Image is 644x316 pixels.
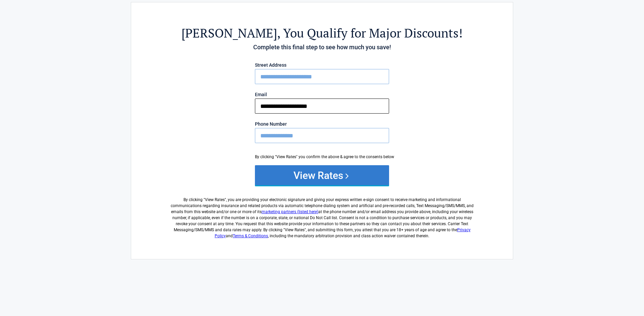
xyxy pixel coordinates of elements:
a: marketing partners (listed here) [262,209,318,214]
a: Terms & Conditions [233,234,268,238]
h4: Complete this final step to see how much you save! [168,43,476,52]
label: Phone Number [255,122,389,126]
button: View Rates [255,165,389,185]
div: By clicking "View Rates" you confirm the above & agree to the consents below [255,154,389,160]
label: By clicking " ", you are providing your electronic signature and giving your express written e-si... [168,191,476,239]
label: Email [255,92,389,97]
label: Street Address [255,63,389,67]
span: View Rates [205,197,225,202]
span: [PERSON_NAME] [181,25,277,41]
h2: , You Qualify for Major Discounts! [168,25,476,41]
